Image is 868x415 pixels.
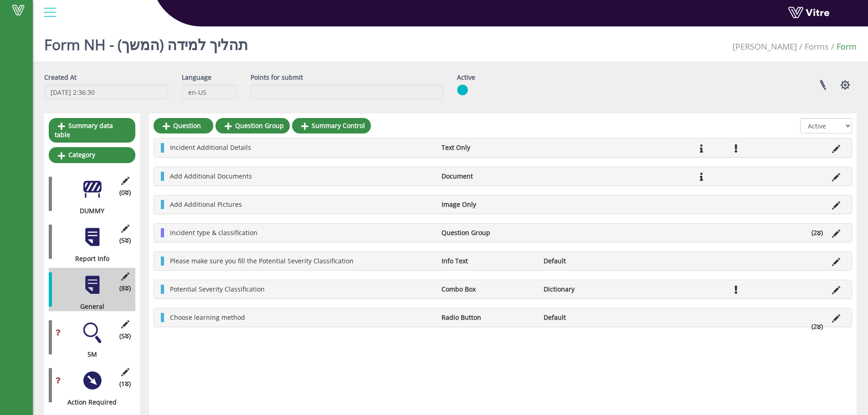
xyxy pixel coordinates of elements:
[119,188,131,197] span: (0 )
[437,172,539,181] li: Document
[170,200,242,209] span: Add Additional Pictures
[805,41,829,52] a: Forms
[437,256,539,266] li: Info Text
[807,322,827,331] li: (2 )
[437,313,539,322] li: Radio Button
[539,256,641,266] li: Default
[49,206,128,215] div: DUMMY
[292,118,371,133] a: Summary Control
[119,284,131,293] span: (8 )
[154,118,213,133] a: Question
[829,41,857,53] li: Form
[49,302,128,311] div: General
[119,332,131,341] span: (5 )
[251,73,303,82] label: Points for submit
[170,228,257,237] span: Incident type & classification
[170,143,251,152] span: Incident Additional Details
[437,200,539,209] li: Image Only
[807,228,827,237] li: (2 )
[49,147,135,163] a: Category
[733,41,797,52] span: 379
[119,379,131,389] span: (1 )
[216,118,290,133] a: Question Group
[170,172,252,180] span: Add Additional Documents
[49,350,128,359] div: 5M
[49,398,128,407] div: Action Required
[437,228,539,237] li: Question Group
[44,23,248,61] h1: Form NH - תהליך למידה (המשך)
[119,236,131,245] span: (5 )
[437,285,539,294] li: Combo Box
[170,256,354,265] span: Please make sure you fill the Potential Severity Classification
[49,118,135,143] a: Summary data table
[44,73,77,82] label: Created At
[539,285,641,294] li: Dictionary
[437,143,539,152] li: Text Only
[182,73,211,82] label: Language
[457,84,468,96] img: yes
[170,285,265,293] span: Potential Severity Classification
[457,73,475,82] label: Active
[49,254,128,263] div: Report Info
[170,313,245,322] span: Choose learning method
[539,313,641,322] li: Default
